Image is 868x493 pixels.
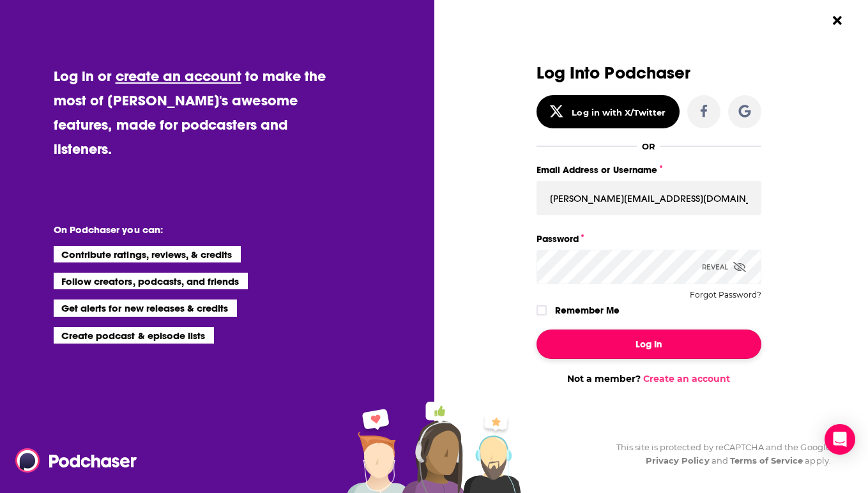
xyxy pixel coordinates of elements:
[537,64,761,82] h3: Log Into Podchaser
[54,246,241,262] li: Contribute ratings, reviews, & credits
[643,373,730,384] a: Create an account
[825,424,855,455] div: Open Intercom Messenger
[116,67,241,85] a: create an account
[825,8,849,33] button: Close Button
[702,250,746,284] div: Reveal
[690,291,761,300] button: Forgot Password?
[646,455,710,466] a: Privacy Policy
[537,95,680,128] button: Log in with X/Twitter
[642,141,655,151] div: OR
[537,330,761,359] button: Log In
[54,327,214,344] li: Create podcast & episode lists
[572,107,666,118] div: Log in with X/Twitter
[730,455,803,466] a: Terms of Service
[15,448,128,473] a: Podchaser - Follow, Share and Rate Podcasts
[537,231,761,247] label: Password
[555,302,620,319] label: Remember Me
[606,441,831,467] div: This site is protected by reCAPTCHA and the Google and apply.
[15,448,138,473] img: Podchaser - Follow, Share and Rate Podcasts
[54,273,248,289] li: Follow creators, podcasts, and friends
[537,373,761,384] div: Not a member?
[537,162,761,178] label: Email Address or Username
[54,300,237,316] li: Get alerts for new releases & credits
[54,224,309,236] li: On Podchaser you can:
[537,181,761,215] input: Email Address or Username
